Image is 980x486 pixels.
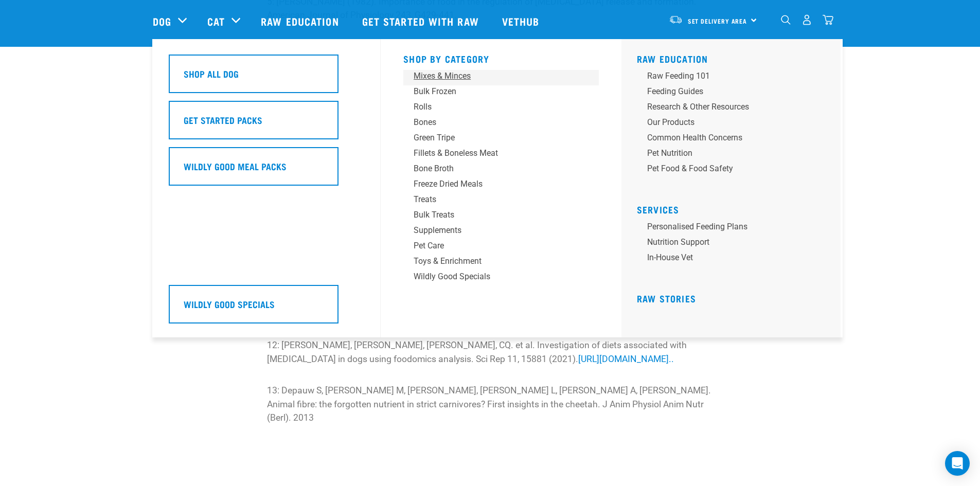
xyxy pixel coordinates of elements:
a: Personalised Feeding Plans [637,221,832,236]
div: Common Health Concerns [647,132,808,144]
div: Research & Other Resources [647,101,808,113]
a: Shop All Dog [169,55,364,101]
p: 13: Depauw S, [PERSON_NAME] M, [PERSON_NAME], [PERSON_NAME] L, [PERSON_NAME] A, [PERSON_NAME]. An... [267,384,713,424]
a: Dog [153,13,171,29]
div: Pet Food & Food Safety [647,163,808,175]
a: Raw Education [251,1,351,42]
div: Toys & Enrichment [414,255,574,267]
div: Raw Feeding 101 [647,70,808,82]
a: Mixes & Minces [403,70,599,85]
h5: Services [637,204,832,212]
h5: Shop By Category [403,53,599,62]
div: Bulk Treats [414,209,574,221]
a: Freeze Dried Meals [403,178,599,193]
a: Bulk Frozen [403,85,599,101]
a: Feeding Guides [637,85,832,101]
a: Supplements [403,224,599,240]
a: Raw Feeding 101 [637,70,832,85]
a: Bones [403,116,599,132]
a: Raw Education [637,56,708,61]
h5: Shop All Dog [184,67,239,80]
a: [URL][DOMAIN_NAME].. [578,354,674,364]
div: Open Intercom Messenger [945,451,970,476]
div: Fillets & Boneless Meat [414,147,574,159]
div: Bulk Frozen [414,85,574,98]
a: Green Tripe [403,132,599,147]
a: Fillets & Boneless Meat [403,147,599,163]
a: Cat [207,13,225,29]
div: Bones [414,116,574,129]
div: Supplements [414,224,574,237]
a: Get started with Raw [352,1,492,42]
a: Toys & Enrichment [403,255,599,271]
div: Feeding Guides [647,85,808,98]
a: Vethub [492,1,553,42]
div: Pet Nutrition [647,147,808,159]
h5: Get Started Packs [184,113,262,127]
div: Green Tripe [414,132,574,144]
h5: Wildly Good Meal Packs [184,159,287,173]
div: Bone Broth [414,163,574,175]
a: Pet Nutrition [637,147,832,163]
a: Pet Care [403,240,599,255]
div: Our Products [647,116,808,129]
img: home-icon-1@2x.png [781,15,791,25]
span: Set Delivery Area [688,19,747,23]
img: home-icon@2x.png [823,14,833,25]
a: Treats [403,193,599,209]
div: Treats [414,193,574,206]
a: Wildly Good Specials [169,285,364,331]
a: Bulk Treats [403,209,599,224]
div: Wildly Good Specials [414,271,574,283]
h5: Wildly Good Specials [184,297,275,311]
div: Mixes & Minces [414,70,574,82]
img: van-moving.png [669,15,683,24]
a: Wildly Good Specials [403,271,599,286]
p: 12: [PERSON_NAME], [PERSON_NAME], [PERSON_NAME], CQ. et al. Investigation of diets associated wit... [267,338,713,366]
img: user.png [801,14,812,25]
div: Rolls [414,101,574,113]
a: Raw Stories [637,296,696,301]
a: Bone Broth [403,163,599,178]
a: Nutrition Support [637,236,832,251]
a: Rolls [403,101,599,116]
div: Freeze Dried Meals [414,178,574,190]
a: Wildly Good Meal Packs [169,147,364,193]
a: In-house vet [637,251,832,267]
a: Common Health Concerns [637,132,832,147]
div: Pet Care [414,240,574,252]
a: Get Started Packs [169,101,364,147]
a: Pet Food & Food Safety [637,163,832,178]
a: Research & Other Resources [637,101,832,116]
a: Our Products [637,116,832,132]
